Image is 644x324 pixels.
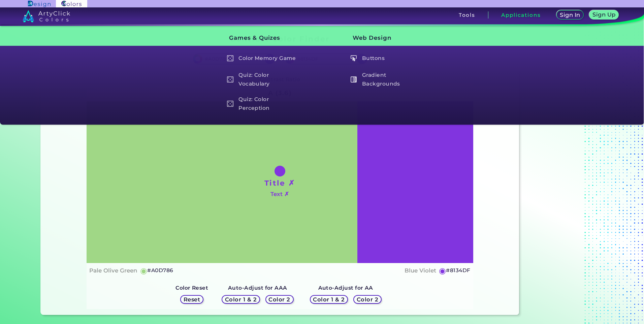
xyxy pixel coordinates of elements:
[446,266,470,275] h5: #8134DF
[23,10,70,22] img: logo_artyclick_colors_white.svg
[270,189,289,199] h4: Text ✗
[223,70,303,89] a: Quiz: Color Vocabulary
[347,70,426,89] a: Gradient Backgrounds
[227,297,255,302] h5: Color 1 & 2
[223,94,303,114] a: Quiz: Color Perception
[315,297,343,302] h5: Color 1 & 2
[501,12,541,18] h3: Applications
[347,52,426,65] h5: Buttons
[558,11,582,19] a: Sign In
[224,52,302,65] h5: Color Memory Game
[264,178,295,188] h1: Title ✗
[351,55,357,62] img: icon_click_button_white.svg
[591,11,617,19] a: Sign Up
[175,285,208,291] strong: Color Reset
[223,52,303,65] a: Color Memory Game
[224,70,302,89] h5: Quiz: Color Vocabulary
[227,55,233,62] img: icon_game_white.svg
[351,76,357,83] img: icon_gradient_white.svg
[224,94,302,114] h5: Quiz: Color Perception
[227,76,233,83] img: icon_game_white.svg
[347,52,426,65] a: Buttons
[184,297,199,302] h5: Reset
[347,70,426,89] h5: Gradient Backgrounds
[341,30,426,46] h3: Web Design
[459,12,475,18] h3: Tools
[439,267,446,275] h5: ◉
[593,12,614,17] h5: Sign Up
[218,30,303,46] h3: Games & Quizes
[318,285,373,291] strong: Auto-Adjust for AA
[147,266,173,275] h5: #A0D786
[28,1,51,7] img: ArtyClick Design logo
[228,285,287,291] strong: Auto-Adjust for AAA
[89,266,137,276] h4: Pale Olive Green
[227,101,233,107] img: icon_game_white.svg
[405,266,436,276] h4: Blue Violet
[358,297,377,302] h5: Color 2
[140,267,148,275] h5: ◉
[270,297,289,302] h5: Color 2
[561,12,579,18] h5: Sign In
